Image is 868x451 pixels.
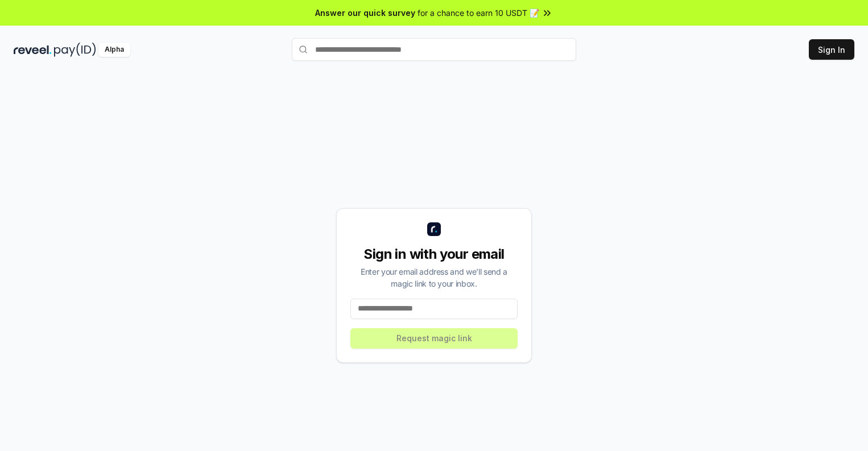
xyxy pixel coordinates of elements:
[809,39,854,60] button: Sign In
[14,43,52,57] img: reveel_dark
[54,43,96,57] img: pay_id
[98,43,130,57] div: Alpha
[350,245,518,263] div: Sign in with your email
[418,7,539,19] span: for a chance to earn 10 USDT 📝
[350,266,518,289] div: Enter your email address and we’ll send a magic link to your inbox.
[427,222,441,236] img: logo_small
[315,7,415,19] span: Answer our quick survey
